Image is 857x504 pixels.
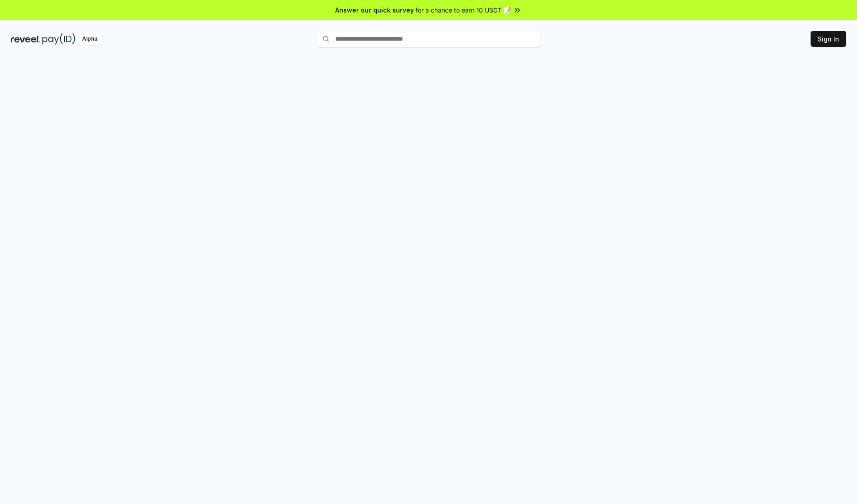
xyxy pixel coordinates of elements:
img: pay_id [42,33,75,45]
span: for a chance to earn 10 USDT 📝 [416,5,511,15]
img: reveel_dark [11,33,41,45]
span: Answer our quick survey [335,5,414,15]
div: Alpha [77,33,102,45]
button: Sign In [811,31,846,47]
